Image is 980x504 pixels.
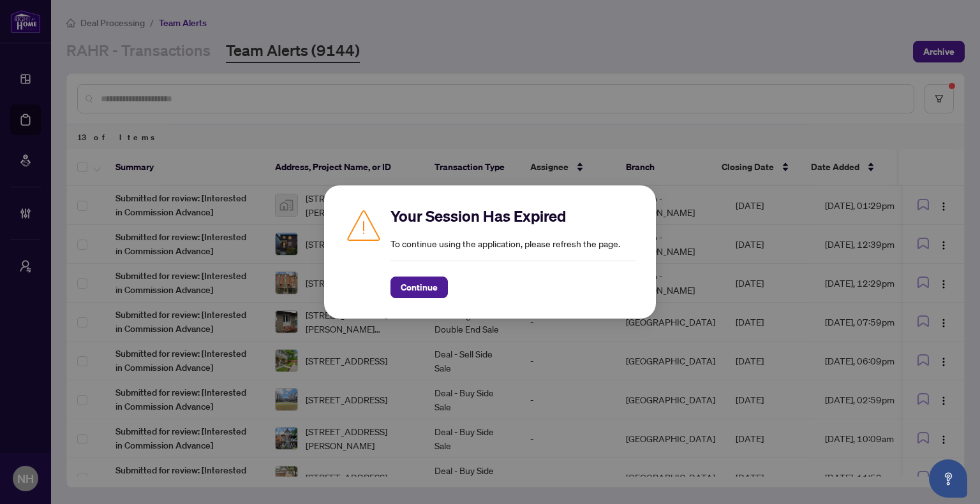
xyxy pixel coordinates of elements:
div: To continue using the application, please refresh the page. [390,206,635,298]
button: Open asap [929,459,967,498]
span: Continue [401,277,438,298]
button: Continue [390,277,448,298]
img: Caution icon [345,206,383,244]
h2: Your Session Has Expired [390,206,635,226]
